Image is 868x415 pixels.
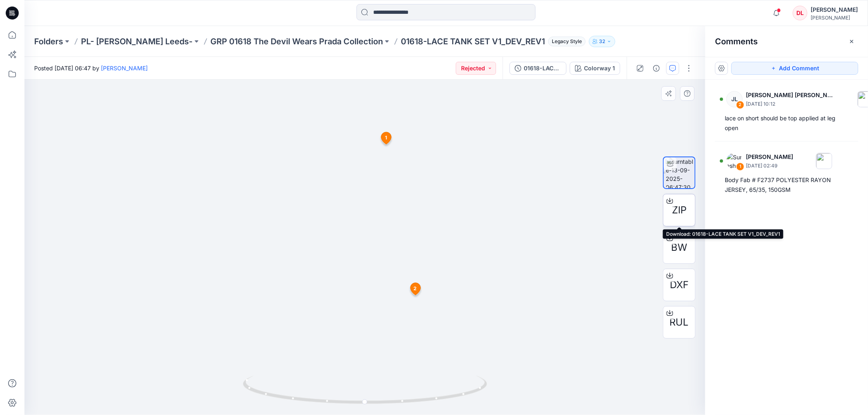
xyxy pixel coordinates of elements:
[589,36,615,47] button: 32
[34,36,63,47] a: Folders
[793,6,807,20] div: DL
[725,175,848,195] div: Body Fab # F2737 POLYESTER RAYON JERSEY, 65/35, 150GSM
[725,113,848,133] div: lace on short should be top applied at leg open
[650,62,663,75] button: Details
[584,64,615,73] div: Colorway 1
[34,64,148,72] span: Posted [DATE] 06:47 by
[746,162,793,170] p: [DATE] 02:49
[670,278,689,292] span: DXF
[524,64,561,73] div: 01618-LACE TANK SET V1_DEV_REV1
[672,203,687,217] span: ZIP
[670,315,689,330] span: RUL
[746,90,835,100] p: [PERSON_NAME] [PERSON_NAME]
[726,153,743,169] img: Suresh Perera
[715,37,758,46] h2: Comments
[666,157,695,188] img: turntable-13-09-2025-06:47:30
[570,62,620,75] button: Colorway 1
[811,5,858,15] div: [PERSON_NAME]
[746,152,793,162] p: [PERSON_NAME]
[401,36,545,47] p: 01618-LACE TANK SET V1_DEV_REV1
[101,65,148,72] a: [PERSON_NAME]
[736,101,744,109] div: 2
[599,37,605,46] p: 32
[726,91,743,107] div: JL
[731,62,858,75] button: Add Comment
[671,240,687,255] span: BW
[509,62,566,75] button: 01618-LACE TANK SET V1_DEV_REV1
[746,100,835,108] p: [DATE] 10:12
[811,15,858,21] div: [PERSON_NAME]
[81,36,192,47] a: PL- [PERSON_NAME] Leeds-
[210,36,383,47] a: GRP 01618 The Devil Wears Prada Collection
[545,36,586,47] button: Legacy Style
[736,163,744,171] div: 1
[548,37,586,46] span: Legacy Style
